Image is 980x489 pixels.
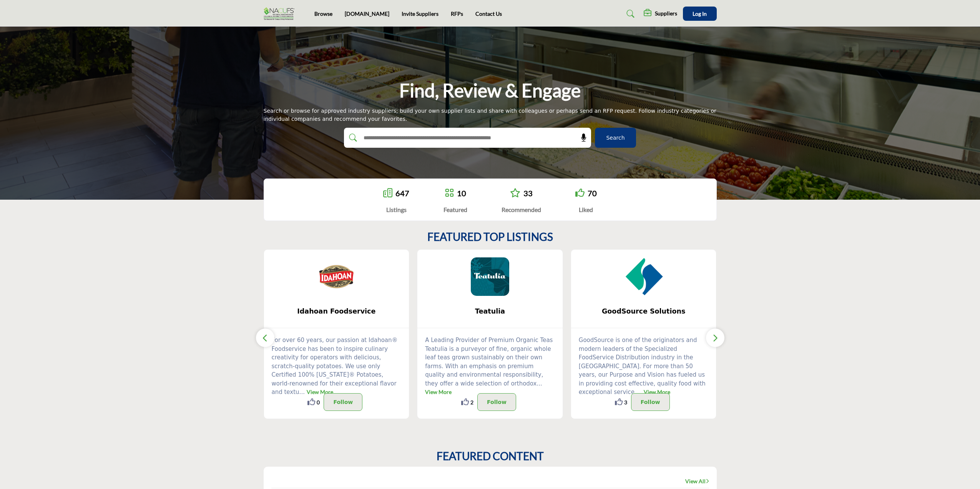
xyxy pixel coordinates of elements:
img: Site Logo [264,7,298,20]
a: Teatulia [417,301,563,322]
a: 10 [457,189,466,198]
img: Teatulia [471,257,509,296]
span: Idahoan Foodservice [276,306,398,316]
button: Search [595,128,636,148]
p: GoodSource is one of the originators and modern leaders of the Specialized FoodService Distributi... [579,336,709,397]
div: Recommended [502,205,541,214]
a: Browse [314,10,332,17]
a: Contact Us [475,10,502,17]
button: Log In [683,7,717,21]
button: Follow [324,393,362,411]
b: Idahoan Foodservice [276,301,398,322]
i: Go to Liked [575,188,585,197]
b: Teatulia [429,301,551,322]
a: Go to Featured [445,188,454,199]
span: 3 [624,398,627,406]
span: ... [636,389,642,396]
img: Idahoan Foodservice [317,257,355,296]
a: RFPs [451,10,463,17]
img: GoodSource Solutions [625,257,663,296]
div: Listings [383,205,409,214]
span: ... [299,389,305,396]
a: View More [307,389,333,395]
span: ... [537,380,542,387]
b: GoodSource Solutions [583,301,705,322]
a: GoodSource Solutions [571,301,716,322]
a: 33 [523,189,533,198]
a: View More [644,389,670,395]
a: View More [425,389,452,395]
h1: Find, Review & Engage [399,78,581,102]
a: 647 [395,189,409,198]
p: Follow [333,397,353,407]
a: Invite Suppliers [402,10,439,17]
a: 70 [588,189,597,198]
span: GoodSource Solutions [583,306,705,316]
h2: FEATURED TOP LISTINGS [427,230,553,244]
span: 0 [317,398,320,406]
p: For over 60 years, our passion at Idahoan® Foodservice has been to inspire culinary creativity fo... [272,336,402,397]
p: A Leading Provider of Premium Organic Teas Teatulia is a purveyor of fine, organic whole leaf tea... [425,336,555,397]
a: Search [619,8,639,20]
button: Follow [477,393,516,411]
h2: FEATURED CONTENT [437,450,544,463]
span: 2 [470,398,473,406]
a: View All [685,477,709,485]
span: Search [606,134,625,142]
div: Featured [443,205,467,214]
button: Follow [631,393,670,411]
div: Search or browse for approved industry suppliers; build your own supplier lists and share with co... [264,107,717,123]
span: Log In [693,10,707,17]
p: Follow [487,397,507,407]
div: Suppliers [644,9,677,18]
div: Liked [575,205,597,214]
span: Teatulia [429,306,551,316]
a: [DOMAIN_NAME] [345,10,389,17]
a: Go to Recommended [510,188,520,199]
p: Follow [641,397,660,407]
a: Idahoan Foodservice [264,301,409,322]
h5: Suppliers [655,10,677,17]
